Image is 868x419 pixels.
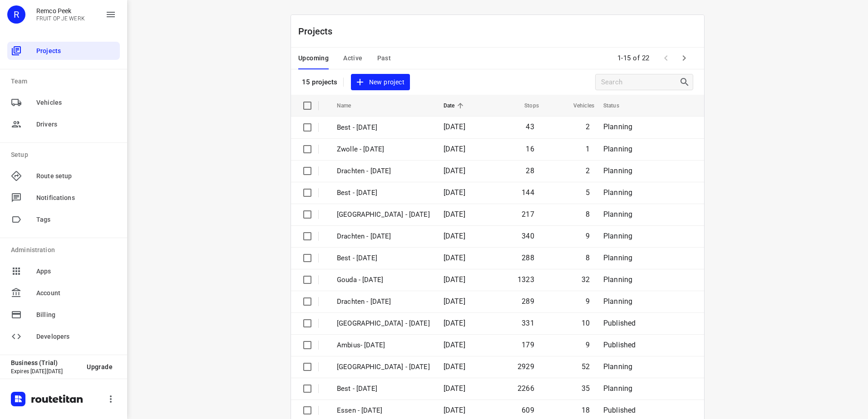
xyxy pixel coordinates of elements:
[36,15,85,22] p: FRUIT OP JE WERK
[337,318,430,329] p: Antwerpen - Monday
[337,122,430,133] p: Best - Friday
[337,275,430,285] p: Gouda - Tuesday
[603,210,632,219] span: Planning
[36,267,116,276] span: Apps
[518,275,534,284] span: 1323
[603,297,632,306] span: Planning
[337,297,430,307] p: Drachten - Tuesday
[601,75,679,89] input: Search projects
[586,145,590,153] span: 1
[586,210,590,219] span: 8
[7,284,120,302] div: Account
[11,150,120,160] p: Setup
[526,145,534,153] span: 16
[36,310,116,320] span: Billing
[586,253,590,262] span: 8
[36,120,116,129] span: Drivers
[7,115,120,133] div: Drivers
[351,74,410,91] button: New project
[11,77,120,86] p: Team
[36,215,116,224] span: Tags
[337,188,430,198] p: Best - Thursday
[444,253,465,262] span: [DATE]
[603,145,632,153] span: Planning
[603,362,632,371] span: Planning
[36,46,116,56] span: Projects
[522,232,534,240] span: 340
[518,362,534,371] span: 2929
[603,166,632,175] span: Planning
[444,145,465,153] span: [DATE]
[337,253,430,263] p: Best - Tuesday
[586,341,590,349] span: 9
[603,341,636,349] span: Published
[36,332,116,341] span: Developers
[298,53,329,64] span: Upcoming
[522,188,534,197] span: 144
[7,189,120,207] div: Notifications
[675,49,693,67] span: Next Page
[603,232,632,240] span: Planning
[582,406,590,414] span: 18
[444,341,465,349] span: [DATE]
[582,362,590,371] span: 52
[444,100,467,111] span: Date
[337,166,430,176] p: Drachten - Thursday
[513,100,539,111] span: Stops
[7,262,120,280] div: Apps
[522,210,534,219] span: 217
[36,98,116,107] span: Vehicles
[377,53,391,64] span: Past
[7,5,25,24] div: R
[582,319,590,327] span: 10
[679,77,693,88] div: Search
[586,166,590,175] span: 2
[603,122,632,131] span: Planning
[586,232,590,240] span: 9
[522,406,534,414] span: 609
[522,319,534,327] span: 331
[582,384,590,393] span: 35
[603,188,632,197] span: Planning
[603,253,632,262] span: Planning
[343,53,362,64] span: Active
[582,275,590,284] span: 32
[36,288,116,298] span: Account
[657,49,675,67] span: Previous Page
[603,384,632,393] span: Planning
[87,363,113,370] span: Upgrade
[7,327,120,346] div: Developers
[522,253,534,262] span: 288
[603,319,636,327] span: Published
[337,340,430,351] p: Ambius- Monday
[444,232,465,240] span: [DATE]
[614,49,653,68] span: 1-15 of 22
[444,362,465,371] span: [DATE]
[444,166,465,175] span: [DATE]
[11,359,79,366] p: Business (Trial)
[7,210,120,229] div: Tags
[444,188,465,197] span: [DATE]
[603,100,631,111] span: Status
[562,100,594,111] span: Vehicles
[11,245,120,255] p: Administration
[444,319,465,327] span: [DATE]
[526,122,534,131] span: 43
[586,188,590,197] span: 5
[586,297,590,306] span: 9
[7,306,120,324] div: Billing
[518,384,534,393] span: 2266
[603,275,632,284] span: Planning
[36,171,116,181] span: Route setup
[444,122,465,131] span: [DATE]
[11,368,79,375] p: Expires [DATE][DATE]
[444,210,465,219] span: [DATE]
[337,362,430,372] p: Zwolle - Monday
[7,93,120,112] div: Vehicles
[337,144,430,155] p: Zwolle - Friday
[444,297,465,306] span: [DATE]
[337,231,430,242] p: Drachten - Wednesday
[337,100,363,111] span: Name
[522,341,534,349] span: 179
[526,166,534,175] span: 28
